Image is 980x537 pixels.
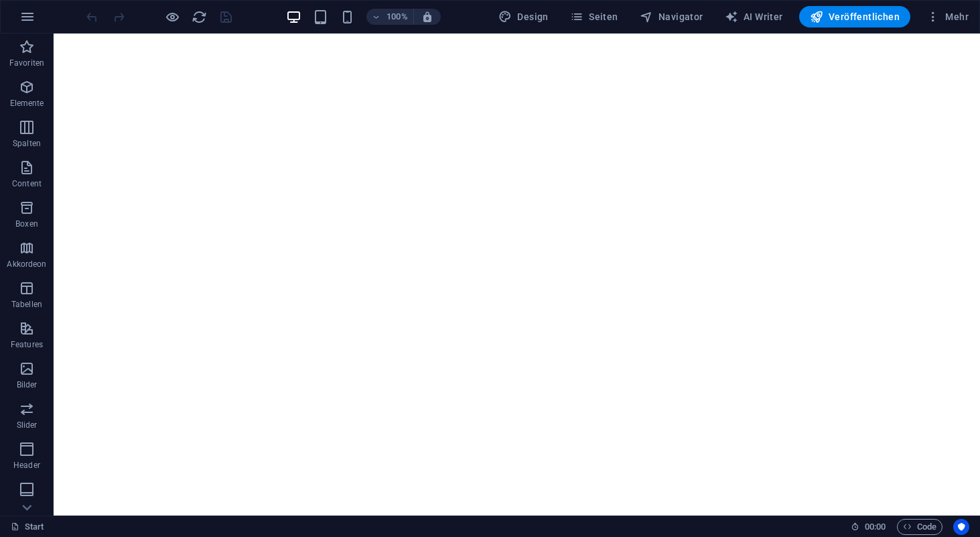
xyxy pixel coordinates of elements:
a: Klick, um Auswahl aufzuheben. Doppelklick öffnet Seitenverwaltung [11,519,44,535]
p: Content [12,178,42,189]
span: Navigator [640,10,703,23]
button: Seiten [565,6,624,27]
h6: 100% [387,9,408,25]
button: Navigator [634,6,709,27]
span: AI Writer [725,10,783,23]
p: Elemente [10,98,44,109]
p: Features [11,339,43,350]
i: Seite neu laden [192,9,207,25]
p: Boxen [15,219,38,229]
span: Code [903,519,936,535]
button: Klicke hier, um den Vorschau-Modus zu verlassen [164,9,180,25]
span: 00 00 [865,519,886,535]
span: : [874,522,876,532]
p: Slider [17,420,38,430]
button: Mehr [921,6,974,27]
button: AI Writer [719,6,788,27]
span: Design [498,10,549,23]
button: Usercentrics [953,519,969,535]
span: Veröffentlichen [810,10,900,23]
p: Spalten [13,138,41,149]
span: Mehr [926,10,969,23]
p: Favoriten [9,58,44,68]
p: Tabellen [11,299,42,310]
p: Header [13,460,40,471]
button: Design [493,6,554,27]
button: Veröffentlichen [799,6,910,27]
div: Design (Strg+Alt+Y) [493,6,554,27]
i: Bei Größenänderung Zoomstufe automatisch an das gewählte Gerät anpassen. [421,11,433,23]
h6: Session-Zeit [851,519,886,535]
p: Akkordeon [7,259,46,270]
button: reload [191,9,207,25]
span: Seiten [570,10,618,23]
p: Bilder [17,379,38,390]
button: Code [897,519,942,535]
button: 100% [366,9,414,25]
